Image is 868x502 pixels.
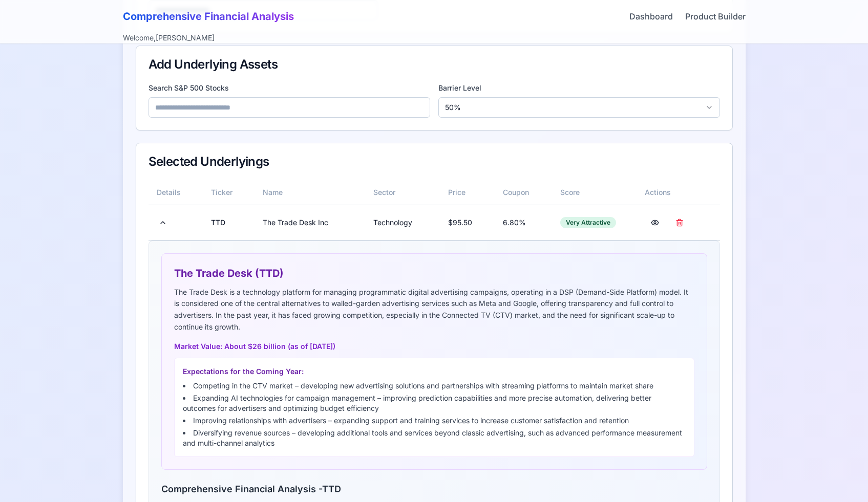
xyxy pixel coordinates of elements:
[183,381,686,391] li: Competing in the CTV market – developing new advertising solutions and partnerships with streamin...
[149,83,430,93] label: Search S&P 500 Stocks
[255,205,366,240] td: The Trade Desk Inc
[440,205,495,240] td: $ 95.50
[183,416,686,426] li: Improving relationships with advertisers – expanding support and training services to increase cu...
[495,205,552,240] td: 6.80 %
[183,393,686,413] li: Expanding AI technologies for campaign management – improving prediction capabilities and more pr...
[203,180,254,205] th: Ticker
[149,156,720,168] div: Selected Underlyings
[149,58,720,71] div: Add Underlying Assets
[637,180,719,205] th: Actions
[552,180,637,205] th: Score
[203,205,254,240] td: TTD
[365,180,440,205] th: Sector
[174,266,694,280] h4: The Trade Desk (TTD)
[174,341,694,352] p: Market Value: About $26 billion (as of [DATE])
[365,205,440,240] td: Technology
[174,287,694,333] p: The Trade Desk is a technology platform for managing programmatic digital advertising campaigns, ...
[560,217,616,228] div: Very Attractive
[183,366,686,377] h5: Expectations for the Coming Year:
[438,83,720,93] label: Barrier Level
[255,180,366,205] th: Name
[629,10,673,23] a: Dashboard
[685,10,746,23] a: Product Builder
[440,180,495,205] th: Price
[183,428,686,448] li: Diversifying revenue sources – developing additional tools and services beyond classic advertisin...
[123,33,215,43] div: Welcome, [PERSON_NAME]
[123,9,294,24] h1: Comprehensive Financial Analysis
[495,180,552,205] th: Coupon
[149,180,203,205] th: Details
